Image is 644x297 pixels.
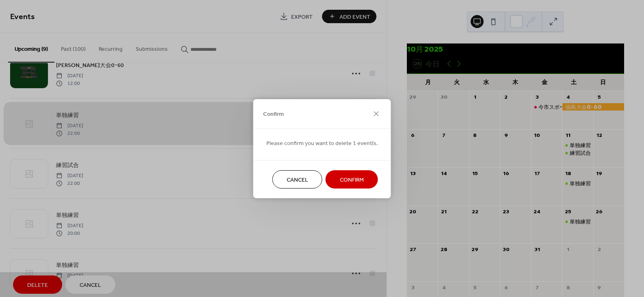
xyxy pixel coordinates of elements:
span: Please confirm you want to delete 1 event(s. [266,139,378,147]
span: Cancel [287,176,308,184]
button: Confirm [326,170,378,189]
span: Confirm [263,110,284,119]
button: Cancel [272,170,322,189]
span: Confirm [340,176,364,184]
